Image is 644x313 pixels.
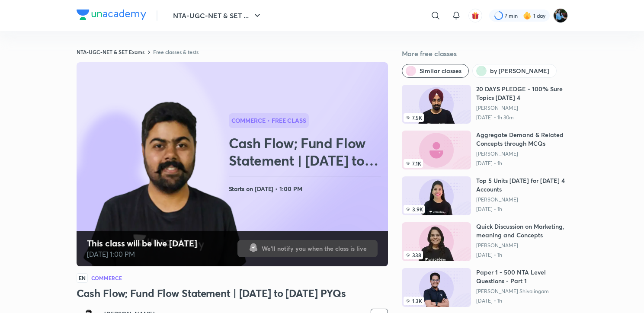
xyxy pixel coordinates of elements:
h4: Starts on [DATE] • 1:00 PM [229,183,384,195]
button: by Raghav Wadhwa [472,64,557,78]
span: 338 [404,251,423,259]
h5: More free classes [402,48,568,59]
p: [DATE] 1:00 PM [87,249,197,259]
span: 3.9K [404,205,425,214]
h6: Quick Discussion on Marketing, meaning and Concepts [476,222,568,240]
p: [DATE] • 1h [476,206,568,213]
h6: Top 5 Units [DATE] for [DATE] 4 Accounts [476,176,568,194]
p: [DATE] • 1h [476,252,568,259]
button: avatar [468,9,482,22]
img: Company Logo [77,10,146,20]
button: Similar classes [402,64,469,78]
p: [DATE] • 1h [476,160,568,167]
img: streak [523,11,532,20]
h2: Cash Flow; Fund Flow Statement | [DATE] to [DATE] PYQs [229,134,384,169]
h4: This class will be live [DATE] [87,238,197,249]
button: We'll notify you when the class is live [237,240,378,257]
span: Similar classes [420,67,461,75]
a: [PERSON_NAME] [476,105,568,112]
img: Bulbul sharma [553,8,568,23]
h4: Commerce [91,275,122,281]
a: [PERSON_NAME] [476,242,568,249]
a: [PERSON_NAME] [476,196,568,203]
p: [DATE] • 1h 30m [476,114,568,121]
p: [DATE] • 1h [476,297,568,304]
a: Free classes & tests [153,48,199,55]
h6: Aggregate Demand & Related Concepts through MCQs [476,131,568,148]
a: [PERSON_NAME] Shivalingam [476,288,568,295]
a: [PERSON_NAME] [476,150,568,157]
span: 7.5K [404,113,424,122]
img: avatar [471,12,479,19]
h6: Paper 1 - 500 NTA Level Questions - Part 1 [476,268,568,285]
a: NTA-UGC-NET & SET Exams [77,48,144,55]
h6: 20 DAYS PLEDGE - 100% Sure Topics [DATE] 4 [476,85,568,102]
h3: Cash Flow; Fund Flow Statement | [DATE] to [DATE] PYQs [77,286,388,300]
span: EN [77,273,88,283]
span: We'll notify you when the class is live [262,244,367,253]
span: by Raghav Wadhwa [490,67,549,75]
span: 1.3K [404,297,424,305]
button: NTA-UGC-NET & SET ... [168,7,268,24]
span: 7.1K [404,159,423,168]
a: Company Logo [77,10,146,22]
